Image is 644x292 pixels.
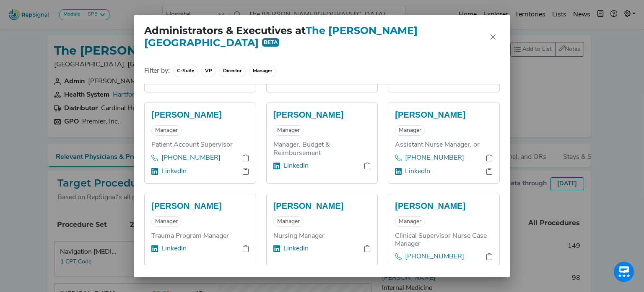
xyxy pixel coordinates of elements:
[273,125,304,136] span: Manager
[151,201,249,211] h5: [PERSON_NAME]
[249,65,276,77] span: Manager
[273,201,371,211] h5: [PERSON_NAME]
[273,110,371,120] h5: [PERSON_NAME]
[395,232,493,248] h6: Clinical Supervisor Nurse Case Manager
[262,38,279,47] span: BETA
[273,232,371,240] h6: Nursing Manager
[144,25,486,49] h2: Administrators & Executives at
[486,30,500,44] button: Close
[173,65,198,77] span: C-Suite
[161,153,221,163] a: [PHONE_NUMBER]
[273,141,371,157] h6: Manager, Budget & Reimbursement
[405,153,464,163] a: [PHONE_NUMBER]
[219,65,246,77] span: Director
[144,66,170,76] label: Filter by:
[283,244,309,254] a: LinkedIn
[283,161,309,171] a: LinkedIn
[395,110,493,120] h5: [PERSON_NAME]
[161,166,187,176] a: LinkedIn
[161,244,187,254] a: LinkedIn
[405,166,430,176] a: LinkedIn
[151,216,182,227] span: Manager
[405,252,464,262] a: [PHONE_NUMBER]
[273,216,304,227] span: Manager
[395,201,493,211] h5: [PERSON_NAME]
[151,232,249,240] h6: Trauma Program Manager
[151,110,249,120] h5: [PERSON_NAME]
[144,24,418,49] span: The [PERSON_NAME][GEOGRAPHIC_DATA]
[151,125,182,136] span: Manager
[151,141,249,149] h6: Patient Account Supervisor
[395,216,425,227] span: Manager
[201,65,216,77] span: VP
[395,141,493,149] h6: Assistant Nurse Manager, or
[395,125,425,136] span: Manager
